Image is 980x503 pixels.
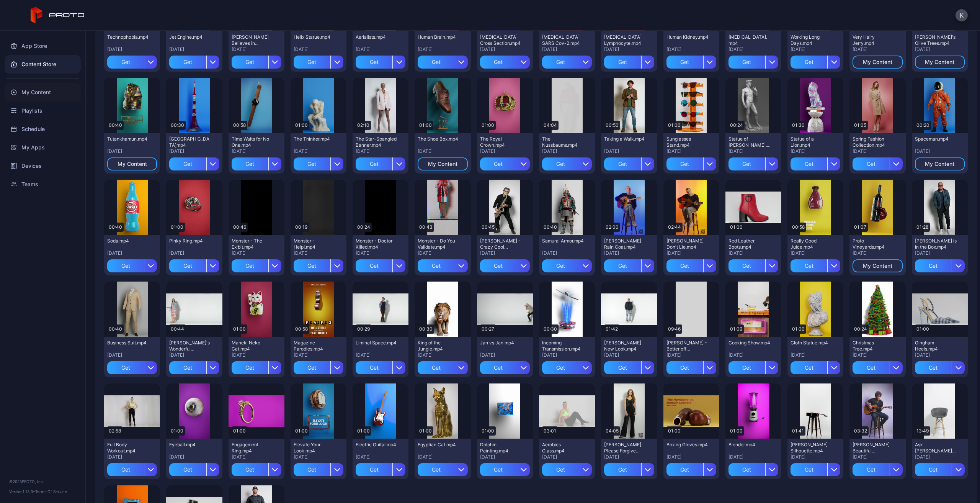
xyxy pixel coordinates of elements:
[728,56,778,69] button: Get
[791,340,833,346] div: Cloth Statue.mp4
[542,361,592,374] button: Get
[9,489,35,494] span: Version 1.13.0 •
[791,56,840,69] button: Get
[232,157,268,170] div: Get
[925,161,954,167] div: My Content
[232,259,281,272] button: Get
[480,157,517,170] div: Get
[604,34,646,46] div: T-Cell Lymphocyte.mp4
[604,463,654,476] button: Get
[791,46,840,52] div: [DATE]
[294,259,330,272] div: Get
[604,259,654,272] button: Get
[107,361,157,374] button: Get
[666,340,709,352] div: Diane Franklin - Better off Dead.mp4
[728,148,778,154] div: [DATE]
[542,238,584,244] div: Samurai Armor.mp4
[107,136,149,142] div: Tutankhamun.mp4
[542,250,592,256] div: [DATE]
[418,361,467,374] button: Get
[666,157,703,170] div: Get
[542,157,579,170] div: Get
[915,463,952,476] div: Get
[294,442,336,454] div: Elevate Your Look.mp4
[666,352,716,358] div: [DATE]
[294,340,336,352] div: Magazine Parodies.mp4
[853,454,902,460] div: [DATE]
[728,34,771,46] div: Human Heart.mp4
[5,102,81,120] a: Playlists
[791,56,827,69] div: Get
[356,34,398,40] div: Aerialists.mp4
[480,259,530,272] button: Get
[666,238,709,250] div: Ryan Pollie's Don't Lie.mp4
[107,148,157,154] div: [DATE]
[169,361,206,374] div: Get
[666,148,716,154] div: [DATE]
[542,259,579,272] div: Get
[791,361,840,374] button: Get
[169,238,211,244] div: Pinky Ring.mp4
[356,148,405,154] div: [DATE]
[356,442,398,448] div: Electric Guitar.mp4
[294,259,343,272] button: Get
[169,259,219,272] button: Get
[853,157,889,170] div: Get
[666,361,716,374] button: Get
[5,120,81,138] div: Schedule
[853,148,902,154] div: [DATE]
[5,37,81,55] a: App Store
[107,46,157,52] div: [DATE]
[853,34,895,46] div: Very Hairy Jerry.mp4
[791,259,840,272] button: Get
[480,361,517,374] div: Get
[356,259,392,272] div: Get
[853,463,902,476] button: Get
[480,340,522,346] div: Jan vs Jan.mp4
[356,352,405,358] div: [DATE]
[356,259,405,272] button: Get
[728,56,765,69] div: Get
[418,463,467,476] button: Get
[294,56,330,69] div: Get
[791,259,827,272] div: Get
[915,34,957,46] div: Van Gogh's Olive Trees.mp4
[232,157,281,170] button: Get
[863,59,892,65] div: My Content
[915,442,957,454] div: Ask Tim Draper Anything.mp4
[232,352,281,358] div: [DATE]
[791,136,833,148] div: Statue of a Lion.mp4
[356,157,405,170] button: Get
[5,138,81,157] a: My Apps
[728,361,765,374] div: Get
[232,46,281,52] div: [DATE]
[666,442,709,448] div: Boxing Gloves.mp4
[853,352,902,358] div: [DATE]
[542,340,584,352] div: Incoming Transmission.mp4
[791,34,833,46] div: Working Long Days.mp4
[542,463,579,476] div: Get
[728,463,765,476] div: Get
[604,361,641,374] div: Get
[480,56,517,69] div: Get
[853,136,895,148] div: Spring Fashion Collection.mp4
[604,463,641,476] div: Get
[666,259,716,272] button: Get
[480,136,522,148] div: The Royal Crown.mp4
[915,157,965,170] button: My Content
[604,148,654,154] div: [DATE]
[604,250,654,256] div: [DATE]
[9,478,76,485] div: © 2025 PROTO, Inc.
[791,352,840,358] div: [DATE]
[418,250,467,256] div: [DATE]
[791,361,827,374] div: Get
[728,46,778,52] div: [DATE]
[294,352,343,358] div: [DATE]
[107,361,144,374] div: Get
[666,56,716,69] button: Get
[791,454,840,460] div: [DATE]
[107,238,149,244] div: Soda.mp4
[480,56,530,69] button: Get
[418,136,460,142] div: The Shoe Box.mp4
